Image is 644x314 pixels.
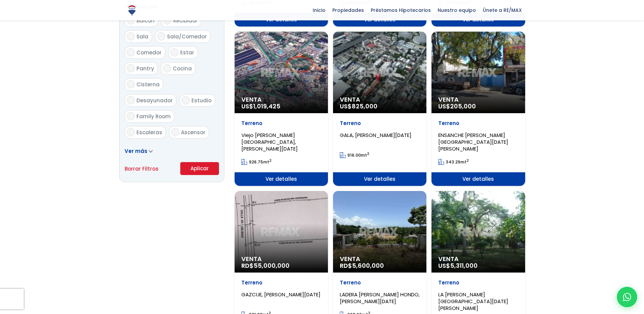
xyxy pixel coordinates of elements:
input: Cisterna [127,80,135,88]
input: Desayunador [127,96,135,104]
p: Terreno [340,120,420,127]
span: Préstamos Hipotecarios [367,5,434,15]
span: Balcón [136,17,154,24]
span: Cisterna [136,81,160,88]
span: mt [340,152,369,158]
input: Pantry [127,64,135,72]
span: Venta [241,256,321,262]
span: Venta [340,256,420,262]
input: Estudio [182,96,190,104]
span: ENSANCHE [PERSON_NAME][GEOGRAPHIC_DATA][DATE][PERSON_NAME] [438,132,508,152]
span: GAZCUE, [PERSON_NAME][DATE] [241,291,320,298]
span: Cocina [173,65,192,72]
span: US$ [241,102,280,110]
input: Ascensor [171,128,179,136]
span: RD$ [340,261,384,270]
span: Sala [136,33,148,40]
span: Venta [340,96,420,103]
span: LADERA [PERSON_NAME] HONDO, [PERSON_NAME][DATE] [340,291,420,305]
span: Ver detalles [333,172,426,186]
span: RD$ [241,261,290,270]
span: Venta [438,256,518,262]
p: Terreno [438,120,518,127]
span: Escaleras [136,129,162,136]
input: Balcón [127,16,135,24]
span: Estar [180,49,194,56]
span: 926.75 [249,159,263,165]
sup: 2 [466,158,469,163]
span: Venta [241,96,321,103]
span: Family Room [136,113,171,120]
span: Propiedades [329,5,367,15]
a: Borrar Filtros [125,164,159,173]
span: 5,311,000 [450,261,478,270]
img: Logo de REMAX [126,4,138,16]
span: Sala/Comedor [167,33,207,40]
span: Nuestro equipo [434,5,479,15]
span: Inicio [309,5,329,15]
p: Terreno [340,279,420,286]
span: Únete a RE/MAX [479,5,525,15]
span: Desayunador [136,97,173,104]
span: Recibidor [173,17,198,24]
span: mt [438,159,469,165]
span: 1,019,425 [253,102,280,110]
span: US$ [340,102,378,110]
sup: 2 [269,158,272,163]
span: 55,000,000 [254,261,290,270]
span: US$ [438,102,476,110]
span: 205,000 [450,102,476,110]
input: Comedor [127,48,135,56]
p: Terreno [438,279,518,286]
span: LA [PERSON_NAME][GEOGRAPHIC_DATA][DATE][PERSON_NAME] [438,291,508,312]
span: Ascensor [181,129,205,136]
input: Estar [170,48,179,56]
input: Sala [127,32,135,40]
input: Cocina [163,64,171,72]
span: Ver detalles [431,172,525,186]
a: Venta US$205,000 Terreno ENSANCHE [PERSON_NAME][GEOGRAPHIC_DATA][DATE][PERSON_NAME] 343.29mt2 Ver... [431,32,525,186]
a: Venta US$1,019,425 Terreno Viejo [PERSON_NAME][GEOGRAPHIC_DATA], [PERSON_NAME][DATE] 926.75mt2 Ve... [235,32,328,186]
span: 5,600,000 [352,261,384,270]
sup: 2 [367,151,369,156]
span: Comedor [136,49,162,56]
input: Sala/Comedor [157,32,165,40]
span: Venta [438,96,518,103]
span: US$ [438,261,478,270]
span: GALA, [PERSON_NAME][DATE] [340,132,411,139]
span: mt [241,159,272,165]
span: Estudio [191,97,211,104]
button: Aplicar [180,162,219,175]
span: 825,000 [352,102,378,110]
span: Viejo [PERSON_NAME][GEOGRAPHIC_DATA], [PERSON_NAME][DATE] [241,132,298,152]
span: Pantry [136,65,154,72]
span: Ver más [125,147,147,155]
input: Recibidor [163,16,171,24]
p: Terreno [241,279,321,286]
a: Venta US$825,000 Terreno GALA, [PERSON_NAME][DATE] 916.00mt2 Ver detalles [333,32,426,186]
span: 343.29 [446,159,460,165]
span: 916.00 [347,152,361,158]
input: Family Room [127,112,135,120]
a: Ver más [125,147,153,155]
span: Ver detalles [235,172,328,186]
input: Escaleras [127,128,135,136]
p: Terreno [241,120,321,127]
